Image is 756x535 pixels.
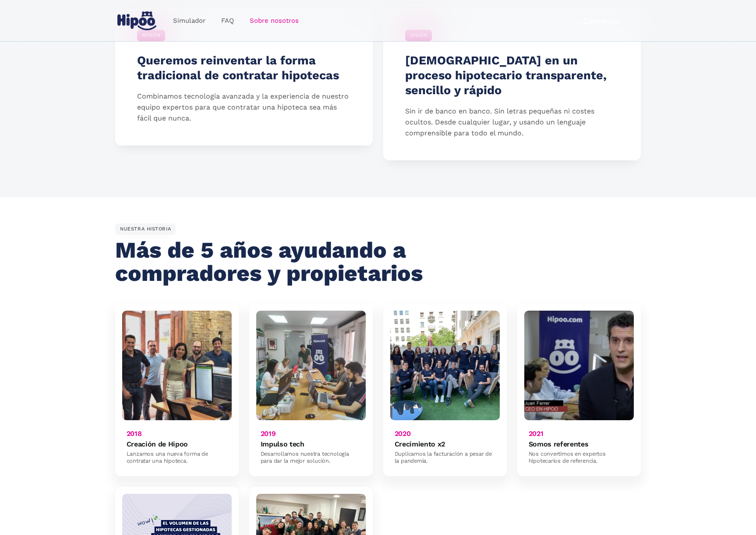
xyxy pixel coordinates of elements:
a: Sobre nosotros [242,12,307,29]
h6: 2021 [529,429,544,438]
div: Lanzamos una nueva forma de contratar una hipoteca. [127,450,228,465]
p: Sin ir de banco en banco. Sin letras pequeñas ni costes ocultos. Desde cualquier lugar, y usando ... [405,106,619,138]
div: Duplicamos la facturación a pesar de la pandemia. [395,450,496,465]
a: Comenzar [563,11,641,31]
a: FAQ [213,12,242,29]
h6: Crecimiento x2 [395,440,445,448]
div: NUESTRA HISTORIA [115,223,176,235]
h2: Más de 5 años ayudando a compradores y propietarios [115,238,429,286]
h6: 2020 [395,429,411,438]
div: Desarrollamos nuestra tecnología para dar la mejor solución. [261,450,362,465]
h6: Impulso tech [261,440,304,448]
h4: Queremos reinventar la forma tradicional de contratar hipotecas [137,53,351,83]
h6: 2018 [127,429,142,438]
h6: Somos referentes [529,440,589,448]
h6: 2019 [261,429,276,438]
a: home [115,8,158,34]
a: Simulador [165,12,213,29]
h4: [DEMOGRAPHIC_DATA] en un proceso hipotecario transparente, sencillo y rápido [405,53,619,98]
div: Nos convertimos en expertos hipotecarios de referencia. [529,450,630,465]
p: Combinamos tecnología avanzada y la experiencia de nuestro equipo expertos para que contratar una... [137,91,351,124]
h6: Creación de Hipoo [127,440,188,448]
